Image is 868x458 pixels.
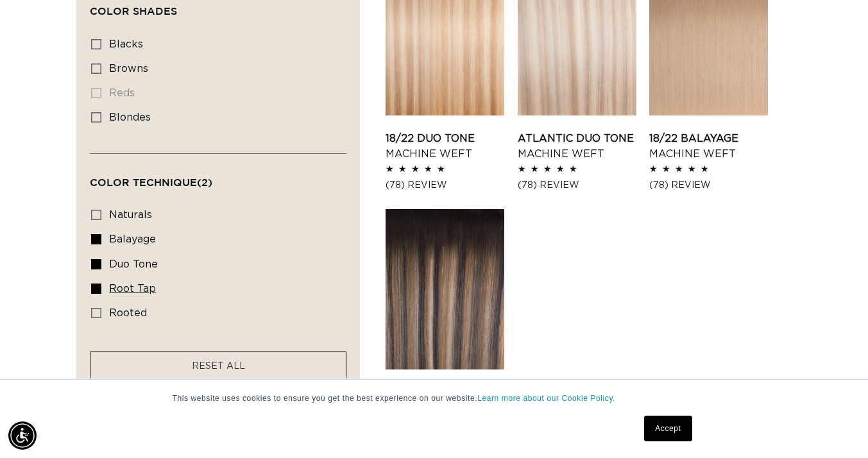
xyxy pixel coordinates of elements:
[109,308,147,318] span: rooted
[109,234,156,244] span: balayage
[90,154,346,200] summary: Color Technique (2 selected)
[109,39,143,49] span: blacks
[109,64,148,74] span: browns
[192,362,245,371] span: RESET ALL
[109,112,151,123] span: blondes
[109,259,158,269] span: duo tone
[173,393,696,404] p: This website uses cookies to ensure you get the best experience on our website.
[649,131,768,162] a: 18/22 Balayage Machine Weft
[386,131,504,162] a: 18/22 Duo Tone Machine Weft
[644,416,692,441] a: Accept
[90,5,177,17] span: Color Shades
[804,396,868,458] iframe: Chat Widget
[8,421,37,450] div: Accessibility Menu
[192,359,245,375] a: RESET ALL
[109,284,156,294] span: root tap
[109,210,152,220] span: naturals
[90,176,212,188] span: Color Technique
[197,176,212,188] span: (2)
[477,394,615,403] a: Learn more about our Cookie Policy.
[518,131,636,162] a: Atlantic Duo Tone Machine Weft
